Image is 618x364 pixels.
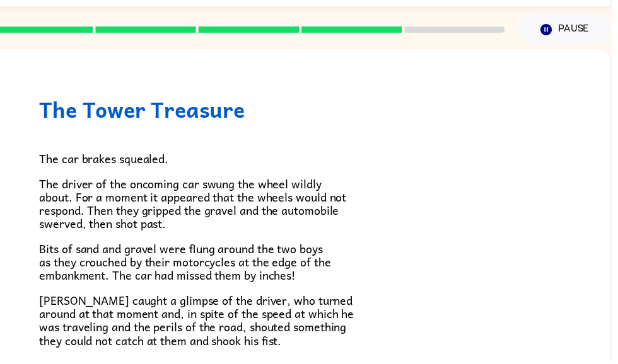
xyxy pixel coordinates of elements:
[40,176,350,236] span: The driver of the oncoming car swung the wheel wildly about. For a moment it appeared that the wh...
[40,294,358,353] span: [PERSON_NAME] caught a glimpse of the driver, who turned around at that moment and, in spite of t...
[40,242,334,287] span: Bits of sand and gravel were flung around the two boys as they crouched by their motorcycles at t...
[40,151,170,169] span: The car brakes squealed.
[40,98,569,123] h1: The Tower Treasure
[525,16,617,45] button: Pause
